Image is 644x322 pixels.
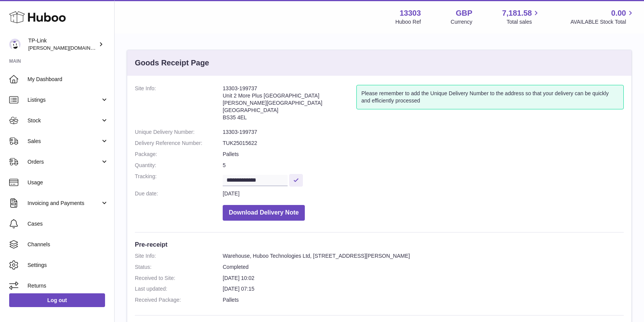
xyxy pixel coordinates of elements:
span: AVAILABLE Stock Total [570,18,635,26]
div: Currency [451,18,472,26]
span: Cases [28,220,108,228]
div: Huboo Ref [395,18,421,26]
dd: TUK25015622 [223,140,624,147]
dt: Unique Delivery Number: [135,128,223,136]
dd: Warehouse, Huboo Technologies Ltd, [STREET_ADDRESS][PERSON_NAME] [223,252,624,260]
dt: Received Package: [135,296,223,304]
span: 7,181.58 [502,8,532,18]
span: Usage [28,179,108,186]
address: 13303-199737 Unit 2 More Plus [GEOGRAPHIC_DATA] [PERSON_NAME][GEOGRAPHIC_DATA] [GEOGRAPHIC_DATA] ... [223,85,356,125]
strong: 13303 [400,8,421,18]
span: Total sales [506,18,540,26]
dt: Tracking: [135,173,223,186]
dd: 13303-199737 [223,128,624,136]
dd: Pallets [223,296,624,304]
div: Please remember to add the Unique Delivery Number to the address so that your delivery can be qui... [356,85,624,109]
dt: Delivery Reference Number: [135,140,223,147]
span: Settings [28,262,108,269]
span: Listings [28,96,100,104]
span: Channels [28,241,108,248]
dt: Due date: [135,190,223,197]
img: susie.li@tp-link.com [9,39,21,50]
dd: [DATE] [223,190,624,197]
button: Download Delivery Note [223,205,305,221]
h3: Pre-receipt [135,240,624,249]
dt: Package: [135,151,223,158]
strong: GBP [456,8,472,18]
span: Invoicing and Payments [28,200,100,207]
dt: Last updated: [135,285,223,293]
dt: Quantity: [135,162,223,169]
a: 0.00 AVAILABLE Stock Total [570,8,635,26]
a: 7,181.58 Total sales [502,8,541,26]
dd: Completed [223,263,624,271]
span: My Dashboard [28,76,108,83]
div: TP-Link [28,37,97,52]
dt: Received to Site: [135,275,223,282]
dd: Pallets [223,151,624,158]
span: Returns [28,282,108,289]
dt: Site Info: [135,85,223,125]
span: Stock [28,117,100,124]
span: [PERSON_NAME][DOMAIN_NAME][EMAIL_ADDRESS][DOMAIN_NAME] [28,45,193,51]
a: Log out [9,293,105,307]
span: Sales [28,138,100,145]
dt: Status: [135,263,223,271]
dd: [DATE] 07:15 [223,285,624,293]
dt: Site Info: [135,252,223,260]
span: 0.00 [611,8,626,18]
dd: 5 [223,162,624,169]
h3: Goods Receipt Page [135,58,209,68]
span: Orders [28,158,100,166]
dd: [DATE] 10:02 [223,275,624,282]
